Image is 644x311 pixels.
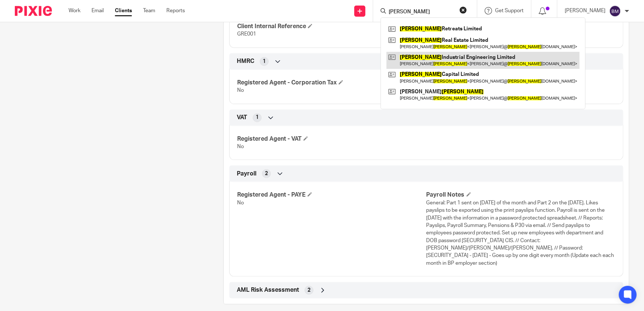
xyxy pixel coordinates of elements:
span: Get Support [495,8,524,13]
img: Pixie [15,6,52,16]
a: Email [92,7,104,14]
span: General: Part 1 sent on [DATE] of the month and Part 2 on the [DATE]. Likes payslips to be export... [426,200,614,266]
span: 2 [308,287,311,294]
h4: Registered Agent - VAT [237,135,426,143]
span: 1 [263,58,266,65]
span: No [237,144,244,149]
a: Reports [166,7,185,14]
span: 1 [256,114,259,121]
a: Work [69,7,80,14]
input: Search [388,9,455,16]
h4: Registered Agent - Corporation Tax [237,79,426,87]
span: GRE001 [237,31,256,37]
img: svg%3E [609,5,621,17]
h4: Client Internal Reference [237,23,426,30]
button: Clear [459,6,467,14]
span: Payroll [237,170,256,178]
a: Clients [115,7,132,14]
h4: Registered Agent - PAYE [237,191,426,199]
span: VAT [237,114,247,121]
span: 2 [265,170,268,177]
h4: Payroll Notes [426,191,615,199]
span: No [237,200,244,205]
p: [PERSON_NAME] [565,7,605,14]
span: No [237,88,244,93]
span: AML Risk Assessment [237,286,299,294]
a: Team [143,7,155,14]
span: HMRC [237,57,254,65]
